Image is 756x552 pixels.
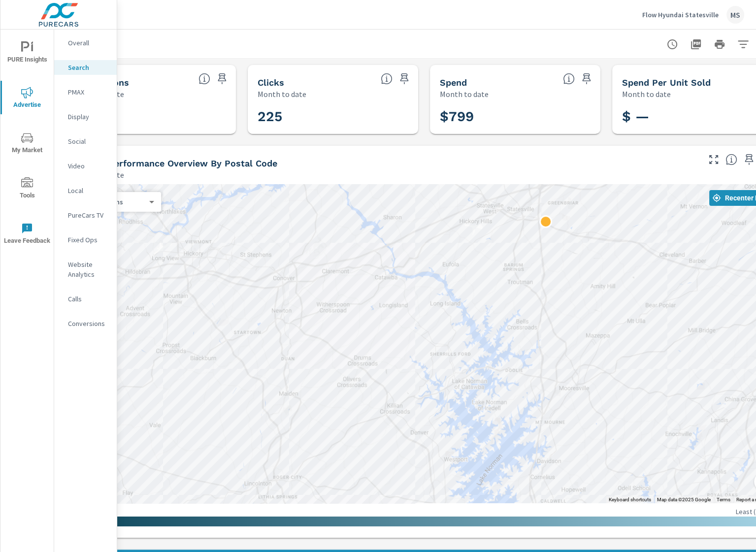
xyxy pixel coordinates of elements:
span: PURE Insights [3,41,51,65]
p: Flow Hyundai Statesville [642,10,719,19]
span: Understand Search performance data by postal code. Individual postal codes can be selected and ex... [725,154,737,165]
h5: Search Performance Overview By Postal Code [75,158,277,168]
h5: Spend Per Unit Sold [622,77,711,88]
span: Map data ©2025 Google [657,497,711,502]
button: Make Fullscreen [706,152,722,167]
div: PureCars TV [54,208,117,223]
p: Search [68,63,109,72]
span: Advertise [3,87,51,111]
span: The number of times an ad was shown on your behalf. [198,73,210,85]
span: My Market [3,132,51,156]
span: The amount of money spent on advertising during the period. [563,73,575,85]
p: PMAX [68,87,109,97]
p: PureCars TV [68,210,109,220]
p: Video [68,161,109,171]
span: Leave Feedback [3,223,51,247]
div: MS [726,6,744,24]
div: Conversions [54,316,117,331]
div: Local [54,183,117,198]
button: Print Report [710,34,729,54]
p: Local [68,186,109,195]
h3: $799 [440,108,591,125]
p: Overall [68,38,109,48]
p: Month to date [440,88,489,100]
p: Calls [68,294,109,304]
h5: Clicks [258,77,284,88]
button: "Export Report to PDF" [686,34,706,54]
p: Month to date [622,88,671,100]
div: Overall [54,35,117,50]
p: Social [68,136,109,146]
div: Search [54,60,117,75]
span: Tools [3,177,51,201]
h3: 225 [258,108,408,125]
div: Display [54,109,117,124]
div: Fixed Ops [54,232,117,247]
div: PMAX [54,85,117,99]
p: Month to date [258,88,306,100]
div: Social [54,134,117,149]
div: nav menu [0,30,54,256]
p: Fixed Ops [68,235,109,245]
span: Save this to your personalized report [214,71,230,87]
div: Video [54,159,117,173]
div: Calls [54,292,117,306]
h5: Spend [440,77,467,88]
a: Terms (opens in new tab) [717,497,730,502]
div: Website Analytics [54,257,117,282]
button: Keyboard shortcuts [609,496,651,503]
p: Website Analytics [68,260,109,279]
p: Display [68,112,109,122]
p: Conversions [68,319,109,328]
span: Save this to your personalized report [579,71,594,87]
button: Apply Filters [733,34,753,54]
h3: 3,290 [75,108,226,125]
